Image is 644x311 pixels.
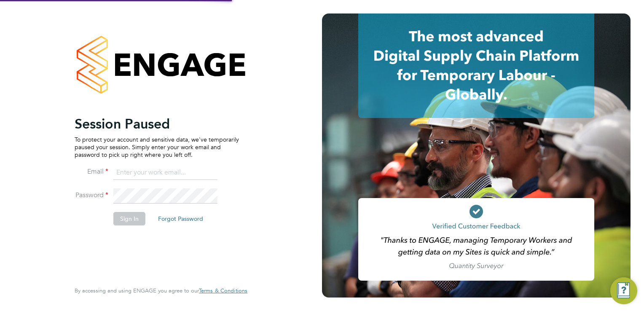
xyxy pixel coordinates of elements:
span: Terms & Conditions [199,287,247,294]
button: Forgot Password [151,212,210,225]
label: Email [75,167,108,176]
label: Password [75,191,108,200]
button: Sign In [113,212,145,225]
button: Engage Resource Center [610,277,637,304]
input: Enter your work email... [113,165,217,180]
h2: Session Paused [75,115,239,132]
span: By accessing and using ENGAGE you agree to our [75,287,247,294]
a: Terms & Conditions [199,287,247,294]
p: To protect your account and sensitive data, we've temporarily paused your session. Simply enter y... [75,136,239,159]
